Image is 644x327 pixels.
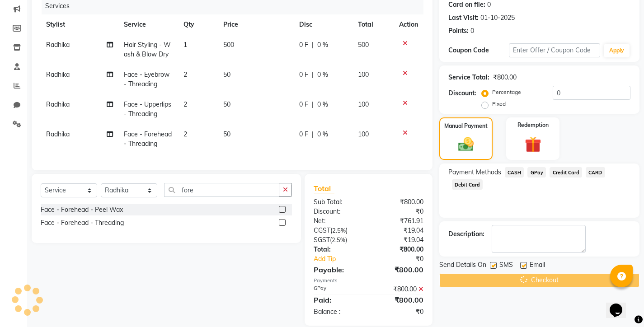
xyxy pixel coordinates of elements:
a: Add Tip [307,254,379,264]
span: Radhika [46,41,70,49]
span: CGST [314,226,330,234]
iframe: chat widget [606,291,635,318]
input: Search or Scan [164,183,279,197]
div: Coupon Code [448,46,509,55]
div: 01-10-2025 [480,13,515,23]
div: ₹800.00 [493,73,517,82]
img: _gift.svg [520,135,546,155]
div: ₹0 [368,207,430,216]
div: Payments [314,277,423,285]
span: Total [314,184,334,193]
th: Total [353,14,393,35]
span: Face - Upperlips - Threading [124,100,171,118]
span: 50 [223,100,230,108]
div: ₹0 [368,307,430,317]
th: Stylist [41,14,118,35]
th: Qty [178,14,218,35]
span: 50 [223,70,230,79]
span: 0 % [317,130,328,139]
span: 0 % [317,40,328,50]
span: 0 F [299,130,308,139]
div: Points: [448,26,469,36]
div: ₹800.00 [368,285,430,294]
span: 500 [223,41,234,49]
div: Net: [307,216,368,226]
img: _cash.svg [453,135,479,154]
div: ₹19.04 [368,235,430,245]
div: Service Total: [448,73,489,82]
span: Face - Eyebrow - Threading [124,70,169,88]
span: 2 [183,70,187,79]
div: ₹800.00 [368,264,430,275]
span: SGST [314,236,330,244]
span: 0 F [299,100,308,109]
span: 2.5% [332,227,346,234]
span: | [312,40,314,50]
span: Radhika [46,100,70,108]
th: Disc [294,14,353,35]
div: ( ) [307,235,368,245]
span: 2 [183,130,187,138]
div: GPay [307,285,368,294]
span: Radhika [46,70,70,79]
span: Send Details On [439,260,486,271]
label: Percentage [492,88,521,96]
label: Redemption [517,121,549,129]
span: 0 % [317,70,328,79]
div: Description: [448,229,484,239]
div: ₹0 [379,254,430,264]
span: 2 [183,100,187,108]
span: Hair Styling - Wash & Blow Dry [124,41,171,58]
div: Total: [307,245,368,254]
div: Sub Total: [307,197,368,207]
div: Last Visit: [448,13,479,23]
span: SMS [499,260,513,271]
span: 100 [358,100,369,108]
span: | [312,130,314,139]
div: ₹19.04 [368,226,430,235]
span: | [312,70,314,79]
span: 50 [223,130,230,138]
span: 100 [358,70,369,79]
span: 1 [183,41,187,49]
div: ( ) [307,226,368,235]
span: Email [530,260,545,271]
span: 100 [358,130,369,138]
span: | [312,100,314,109]
span: Credit Card [550,167,582,178]
span: GPay [527,167,546,178]
span: 0 % [317,100,328,109]
div: ₹800.00 [368,197,430,207]
input: Enter Offer / Coupon Code [509,43,600,57]
span: Face - Forehead - Threading [124,130,172,148]
span: 500 [358,41,369,49]
span: 0 F [299,70,308,79]
span: Radhika [46,130,70,138]
span: Payment Methods [448,168,501,177]
span: 2.5% [332,236,345,243]
button: Apply [604,44,630,57]
div: Paid: [307,294,368,305]
div: Payable: [307,264,368,275]
th: Price [218,14,293,35]
div: Discount: [307,207,368,216]
div: ₹761.91 [368,216,430,226]
th: Action [394,14,423,35]
div: Discount: [448,89,476,98]
div: Face - Forehead - Threading [41,218,124,228]
label: Fixed [492,100,506,108]
div: ₹800.00 [368,245,430,254]
span: CASH [505,167,524,178]
label: Manual Payment [444,122,488,130]
div: Balance : [307,307,368,317]
span: CARD [586,167,605,178]
span: Debit Card [452,179,483,190]
div: Face - Forehead - Peel Wax [41,205,123,215]
span: 0 F [299,40,308,50]
th: Service [118,14,178,35]
div: 0 [470,26,474,36]
div: ₹800.00 [368,294,430,305]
